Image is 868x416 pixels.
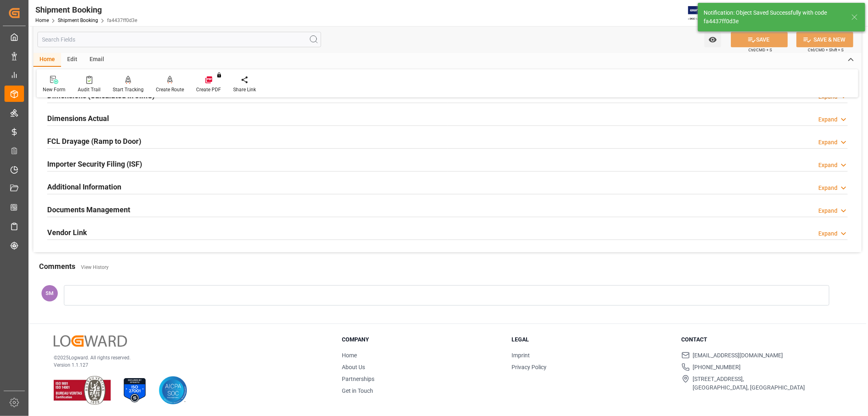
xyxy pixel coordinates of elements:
[342,364,365,370] a: About Us
[512,335,671,344] h3: Legal
[54,361,321,369] p: Version 1.1.127
[78,86,101,93] div: Audit Trail
[704,32,721,47] button: open menu
[46,290,54,296] span: SM
[54,354,321,361] p: © 2025 Logward. All rights reserved.
[159,376,187,405] img: AICPA SOC
[796,32,853,47] button: SAVE & NEW
[47,158,142,169] h2: Importer Security Filing (ISF)
[808,47,844,53] span: Ctrl/CMD + Shift + S
[47,227,87,238] h2: Vendor Link
[342,376,374,382] a: Partnerships
[512,364,547,370] a: Privacy Policy
[47,181,121,192] h2: Additional Information
[54,376,111,405] img: ISO 9001 & ISO 14001 Certification
[693,363,741,372] span: [PHONE_NUMBER]
[233,86,256,93] div: Share Link
[120,376,149,405] img: ISO 27001 Certification
[83,53,110,67] div: Email
[113,86,144,93] div: Start Tracking
[818,229,837,238] div: Expand
[704,9,844,26] div: Notification: Object Saved Successfully with code fa4437ff0d3e
[512,352,530,359] a: Imprint
[342,387,373,394] a: Get in Touch
[693,351,783,360] span: [EMAIL_ADDRESS][DOMAIN_NAME]
[35,18,49,23] a: Home
[818,138,837,147] div: Expand
[35,4,137,16] div: Shipment Booking
[43,86,66,93] div: New Form
[47,204,130,215] h2: Documents Management
[33,53,61,67] div: Home
[818,115,837,124] div: Expand
[39,261,75,272] h2: Comments
[81,264,109,270] a: View History
[748,47,772,53] span: Ctrl/CMD + S
[731,32,788,47] button: SAVE
[54,335,127,347] img: Logward Logo
[37,32,321,47] input: Search Fields
[818,161,837,169] div: Expand
[688,6,716,20] img: Exertis%20JAM%20-%20Email%20Logo.jpg_1722504956.jpg
[818,207,837,215] div: Expand
[342,352,357,359] a: Home
[58,18,98,23] a: Shipment Booking
[47,136,141,147] h2: FCL Drayage (Ramp to Door)
[818,184,837,192] div: Expand
[682,335,841,344] h3: Contact
[342,335,501,344] h3: Company
[693,375,805,392] span: [STREET_ADDRESS], [GEOGRAPHIC_DATA], [GEOGRAPHIC_DATA]
[156,86,184,93] div: Create Route
[61,53,83,67] div: Edit
[47,113,109,124] h2: Dimensions Actual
